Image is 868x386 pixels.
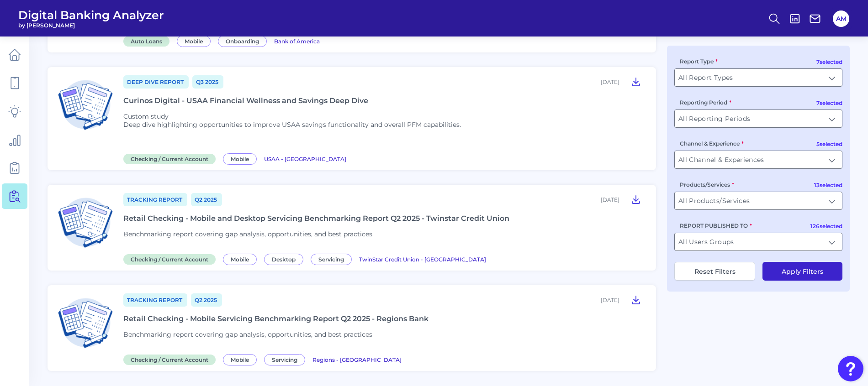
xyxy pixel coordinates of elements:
img: Checking / Current Account [55,292,116,354]
a: Servicing [311,255,355,263]
a: Q3 2025 [192,75,223,89]
span: Checking / Current Account [123,254,216,265]
div: Curinos Digital - USAA Financial Wellness and Savings Deep Dive [123,96,368,105]
button: Retail Checking - Mobile and Desktop Servicing Benchmarking Report Q2 2025 - Twinstar Credit Union [627,192,645,207]
a: Tracking Report [123,193,187,206]
div: [DATE] [601,297,619,303]
div: [DATE] [601,78,619,85]
label: Report Type [680,58,718,65]
a: Checking / Current Account [123,255,219,263]
span: Bank of America [274,38,320,45]
span: Mobile [177,36,211,47]
span: Desktop [264,254,303,265]
a: Checking / Current Account [123,154,219,163]
a: Q2 2025 [191,293,222,307]
label: Products/Services [680,181,734,188]
span: Benchmarking report covering gap analysis, opportunities, and best practices [123,330,372,339]
a: Bank of America [274,37,320,45]
button: Retail Checking - Mobile Servicing Benchmarking Report Q2 2025 - Regions Bank [627,292,645,307]
a: Mobile [223,255,260,263]
a: Mobile [223,154,260,163]
a: Regions - [GEOGRAPHIC_DATA] [312,355,402,364]
span: Checking / Current Account [123,355,216,365]
div: [DATE] [601,196,619,203]
span: Servicing [311,254,352,265]
label: Channel & Experience [680,140,744,147]
button: Apply Filters [762,262,842,281]
div: Retail Checking - Mobile Servicing Benchmarking Report Q2 2025 - Regions Bank [123,314,429,323]
label: Reporting Period [680,99,731,106]
a: Onboarding [218,37,270,45]
span: Auto Loans [123,36,169,47]
label: REPORT PUBLISHED TO [680,222,752,229]
button: Open Resource Center [838,356,863,381]
a: Auto Loans [123,37,173,45]
a: Tracking Report [123,293,187,307]
span: Checking / Current Account [123,154,216,164]
button: Reset Filters [674,262,755,281]
a: Mobile [177,37,214,45]
a: Checking / Current Account [123,355,219,364]
span: Regions - [GEOGRAPHIC_DATA] [312,356,402,363]
a: Q2 2025 [191,193,222,206]
span: Mobile [223,354,257,365]
div: Retail Checking - Mobile and Desktop Servicing Benchmarking Report Q2 2025 - Twinstar Credit Union [123,214,509,223]
a: Desktop [264,255,307,263]
a: TwinStar Credit Union - [GEOGRAPHIC_DATA] [359,255,486,263]
button: Curinos Digital - USAA Financial Wellness and Savings Deep Dive [627,74,645,89]
a: Deep Dive Report [123,75,189,89]
span: Mobile [223,254,257,265]
span: Benchmarking report covering gap analysis, opportunities, and best practices [123,230,372,238]
span: Mobile [223,153,257,165]
span: Digital Banking Analyzer [18,8,164,22]
img: Checking / Current Account [55,74,116,136]
span: USAA - [GEOGRAPHIC_DATA] [264,156,346,162]
span: Servicing [264,354,305,365]
img: Checking / Current Account [55,192,116,253]
p: Deep dive highlighting opportunities to improve USAA savings functionality and overall PFM capabi... [123,120,461,129]
a: USAA - [GEOGRAPHIC_DATA] [264,154,346,163]
span: Onboarding [218,36,267,47]
span: Custom study [123,112,169,120]
a: Servicing [264,355,309,364]
button: AM [833,10,849,27]
a: Mobile [223,355,260,364]
span: by [PERSON_NAME] [18,22,164,29]
span: TwinStar Credit Union - [GEOGRAPHIC_DATA] [359,256,486,263]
